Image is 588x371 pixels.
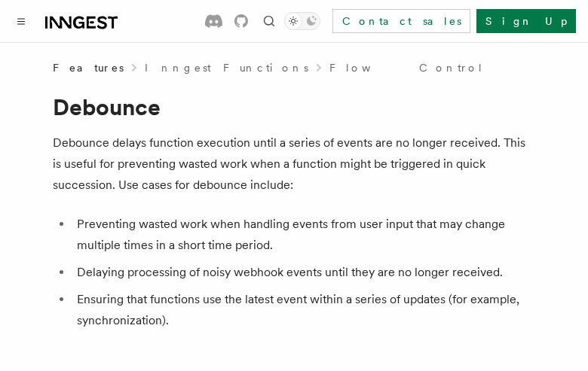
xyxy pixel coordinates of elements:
button: Toggle dark mode [284,12,320,30]
a: Flow Control [329,60,484,75]
li: Delaying processing of noisy webhook events until they are no longer received. [72,262,535,283]
a: Sign Up [476,9,576,33]
li: Ensuring that functions use the latest event within a series of updates (for example, synchroniza... [72,289,535,331]
a: Inngest Functions [145,60,308,75]
button: Find something... [260,12,278,30]
h1: Debounce [53,93,535,120]
a: Contact sales [332,9,470,33]
button: Toggle navigation [12,12,30,30]
span: Features [53,60,124,75]
li: Preventing wasted work when handling events from user input that may change multiple times in a s... [72,214,535,256]
p: Debounce delays function execution until a series of events are no longer received. This is usefu... [53,132,535,196]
